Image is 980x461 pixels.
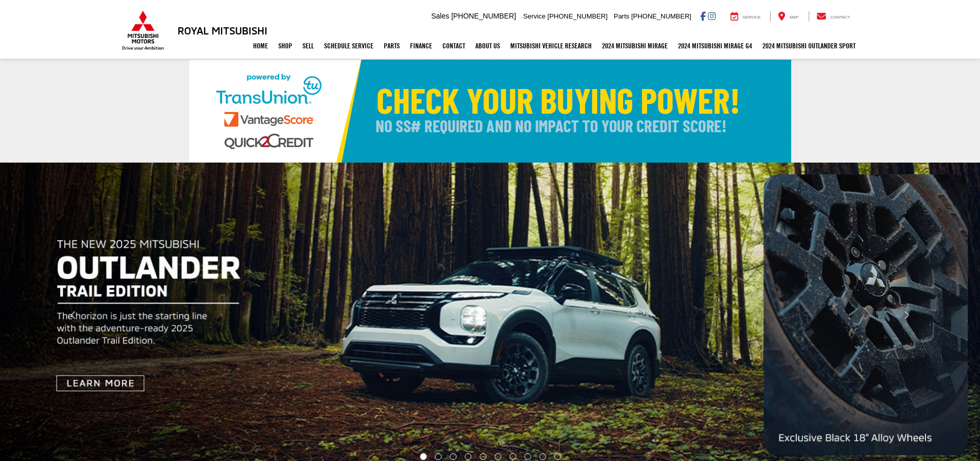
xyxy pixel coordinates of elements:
[523,12,545,20] span: Service
[509,453,516,460] li: Go to slide number 7.
[631,12,691,20] span: [PHONE_NUMBER]
[554,453,561,460] li: Go to slide number 10.
[248,33,273,59] a: Home
[743,15,761,20] span: Service
[450,453,457,460] li: Go to slide number 3.
[177,25,268,36] h3: Royal Mitsubishi
[437,33,470,59] a: Contact
[465,453,472,460] li: Go to slide number 4.
[494,453,501,460] li: Go to slide number 6.
[435,453,442,460] li: Go to slide number 2.
[673,33,757,59] a: 2024 Mitsubishi Mirage G4
[470,33,505,59] a: About Us
[700,12,706,20] a: Facebook: Click to visit our Facebook page
[505,33,597,59] a: Mitsubishi Vehicle Research
[420,453,426,460] li: Go to slide number 1.
[539,453,546,460] li: Go to slide number 9.
[524,453,531,460] li: Go to slide number 8.
[405,33,437,59] a: Finance
[790,15,798,20] span: Map
[770,11,806,22] a: Map
[708,12,716,20] a: Instagram: Click to visit our Instagram page
[480,453,487,460] li: Go to slide number 5.
[809,11,858,22] a: Contact
[431,12,449,20] span: Sales
[757,33,861,59] a: 2024 Mitsubishi Outlander SPORT
[297,33,319,59] a: Sell
[189,60,791,163] img: Check Your Buying Power
[833,183,980,448] button: Click to view next picture.
[547,12,608,20] span: [PHONE_NUMBER]
[597,33,673,59] a: 2024 Mitsubishi Mirage
[451,12,516,20] span: [PHONE_NUMBER]
[723,11,769,22] a: Service
[830,15,850,20] span: Contact
[120,10,166,50] img: Mitsubishi
[379,33,405,59] a: Parts: Opens in a new tab
[319,33,379,59] a: Schedule Service
[614,12,629,20] span: Parts
[273,33,297,59] a: Shop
